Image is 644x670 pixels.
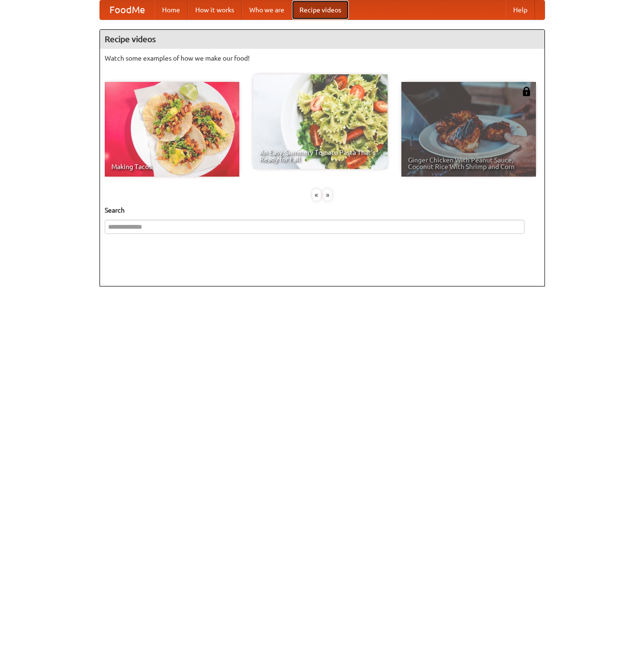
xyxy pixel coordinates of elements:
span: Making Tacos [111,163,233,170]
h5: Search [105,205,540,215]
a: FoodMe [100,0,154,19]
h4: Recipe videos [100,30,544,49]
p: Watch some examples of how we make our food! [105,54,540,63]
a: An Easy, Summery Tomato Pasta That's Ready for Fall [253,74,388,169]
a: Who we are [242,0,292,19]
span: An Easy, Summery Tomato Pasta That's Ready for Fall [260,149,381,162]
a: Home [154,0,188,19]
a: How it works [188,0,242,19]
img: 483408.png [522,87,531,96]
a: Making Tacos [105,82,239,177]
a: Recipe videos [292,0,349,19]
a: Help [506,0,535,19]
div: » [323,189,332,201]
div: « [312,189,321,201]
